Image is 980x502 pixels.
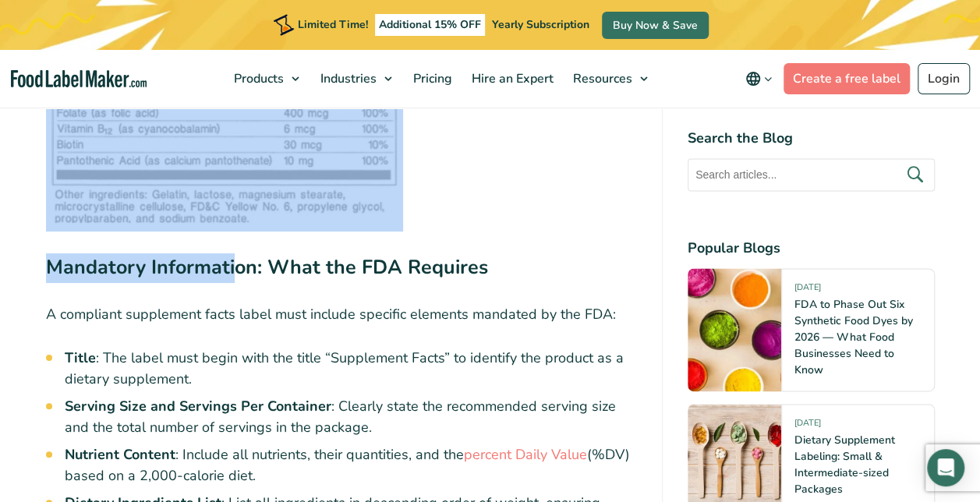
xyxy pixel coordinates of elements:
[65,348,637,390] li: : The label must begin with the title “Supplement Facts” to identify the product as a dietary sup...
[298,17,368,32] span: Limited Time!
[602,12,709,39] a: Buy Now & Save
[918,63,970,94] a: Login
[688,158,935,191] input: Search articles...
[46,303,637,326] p: A compliant supplement facts label must include specific elements mandated by the FDA:
[404,50,458,108] a: Pricing
[688,128,935,149] h4: Search the Blog
[784,63,910,94] a: Create a free label
[65,397,331,415] strong: Serving Size and Servings Per Container
[568,70,634,87] span: Resources
[688,238,935,259] h4: Popular Blogs
[794,417,821,435] span: [DATE]
[316,70,378,87] span: Industries
[794,433,895,497] a: Dietary Supplement Labeling: Small & Intermediate-sized Packages
[311,50,400,108] a: Industries
[65,396,637,438] li: : Clearly state the recommended serving size and the total number of servings in the package.
[229,70,285,87] span: Products
[492,17,589,32] span: Yearly Subscription
[65,348,96,367] strong: Title
[409,70,454,87] span: Pricing
[375,14,485,36] span: Additional 15% OFF
[65,445,175,464] strong: Nutrient Content
[65,444,637,486] li: : Include all nutrients, their quantities, and the (%DV) based on a 2,000-calorie diet.
[462,50,560,108] a: Hire an Expert
[794,297,913,377] a: FDA to Phase Out Six Synthetic Food Dyes by 2026 — What Food Businesses Need to Know
[794,281,821,299] span: [DATE]
[46,254,488,281] strong: Mandatory Information: What the FDA Requires
[467,70,555,87] span: Hire an Expert
[464,445,587,464] a: percent Daily Value
[225,50,307,108] a: Products
[927,449,964,486] div: Open Intercom Messenger
[564,50,656,108] a: Resources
